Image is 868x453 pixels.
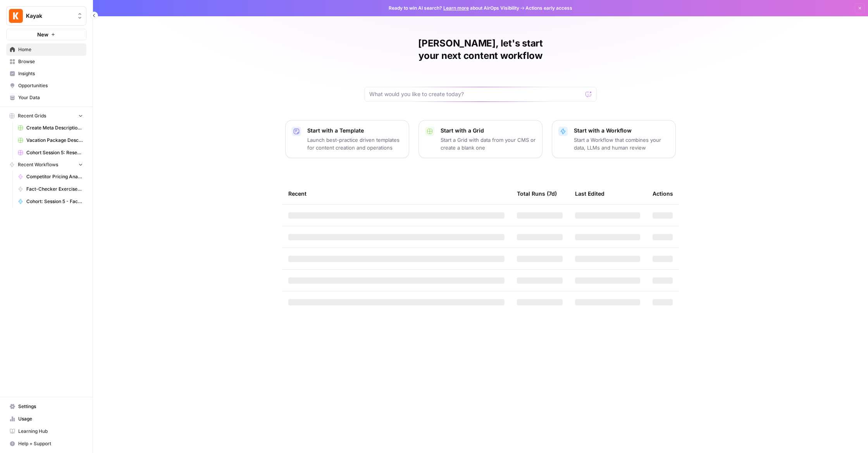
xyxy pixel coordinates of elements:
[418,120,542,158] button: Start with a GridStart a Grid with data from your CMS or create a blank one
[26,198,83,205] span: Cohort: Session 5 - Fact Checking ([PERSON_NAME])
[6,110,86,122] button: Recent Grids
[37,31,48,38] span: New
[369,90,582,98] input: What would you like to create today?
[6,91,86,104] a: Your Data
[18,46,83,53] span: Home
[6,413,86,425] a: Usage
[18,58,83,65] span: Browse
[26,173,83,180] span: Competitor Pricing Analysis ([PERSON_NAME])
[653,183,673,204] div: Actions
[14,146,86,159] a: Cohort Session 5: Research ([PERSON_NAME])
[18,70,83,77] span: Insights
[552,120,676,158] button: Start with a WorkflowStart a Workflow that combines your data, LLMs and human review
[26,186,83,193] span: Fact-Checker Exercises ([PERSON_NAME])
[6,6,86,26] button: Workspace: Kayak
[288,183,505,204] div: Recent
[6,79,86,92] a: Opportunities
[14,195,86,208] a: Cohort: Session 5 - Fact Checking ([PERSON_NAME])
[18,403,83,410] span: Settings
[14,134,86,146] a: Vacation Package Description Generator ([PERSON_NAME]) Grid
[307,127,403,134] p: Start with a Template
[18,94,83,101] span: Your Data
[525,5,572,12] span: Actions early access
[574,136,669,152] p: Start a Workflow that combines your data, LLMs and human review
[364,37,597,62] h1: [PERSON_NAME], let's start your next content workflow
[6,67,86,80] a: Insights
[26,124,83,131] span: Create Meta Description ([PERSON_NAME]
[6,55,86,68] a: Browse
[18,161,58,168] span: Recent Workflows
[307,136,403,152] p: Launch best-practice driven templates for content creation and operations
[14,122,86,134] a: Create Meta Description ([PERSON_NAME]
[18,112,46,119] span: Recent Grids
[6,43,86,56] a: Home
[441,136,536,152] p: Start a Grid with data from your CMS or create a blank one
[18,428,83,435] span: Learning Hub
[26,149,83,156] span: Cohort Session 5: Research ([PERSON_NAME])
[443,5,469,11] a: Learn more
[18,415,83,422] span: Usage
[26,12,73,20] span: Kayak
[441,127,536,134] p: Start with a Grid
[14,183,86,195] a: Fact-Checker Exercises ([PERSON_NAME])
[517,183,557,204] div: Total Runs (7d)
[6,29,86,40] button: New
[285,120,409,158] button: Start with a TemplateLaunch best-practice driven templates for content creation and operations
[14,171,86,183] a: Competitor Pricing Analysis ([PERSON_NAME])
[26,137,83,144] span: Vacation Package Description Generator ([PERSON_NAME]) Grid
[18,440,83,447] span: Help + Support
[6,400,86,413] a: Settings
[6,437,86,450] button: Help + Support
[6,425,86,437] a: Learning Hub
[9,9,23,23] img: Kayak Logo
[389,5,519,12] span: Ready to win AI search? about AirOps Visibility
[18,82,83,89] span: Opportunities
[575,183,604,204] div: Last Edited
[6,159,86,171] button: Recent Workflows
[574,127,669,134] p: Start with a Workflow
